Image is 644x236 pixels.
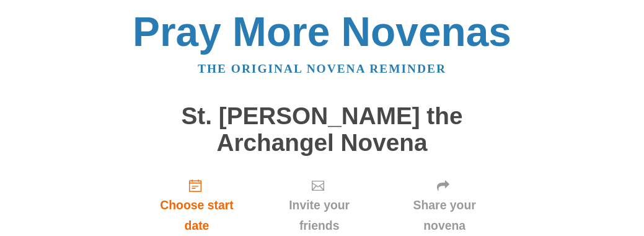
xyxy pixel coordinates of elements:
[133,9,511,55] a: Pray More Novenas
[198,62,446,75] a: The original novena reminder
[394,195,496,236] span: Share your novena
[136,103,508,156] h1: St. [PERSON_NAME] the Archangel Novena
[270,195,368,236] span: Invite your friends
[149,195,245,236] span: Choose start date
